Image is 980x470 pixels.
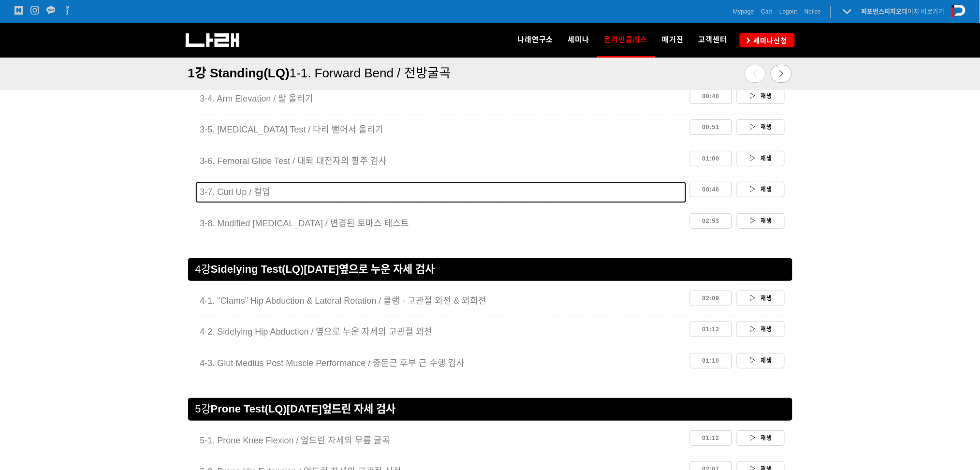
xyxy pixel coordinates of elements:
span: 7. Curl Up / 컬업 [208,187,271,197]
span: 4강 [195,263,211,275]
span: 8. Modified [MEDICAL_DATA] / 변경된 토마스 테스트 [208,219,409,228]
a: 퍼포먼스피지오페이지 바로가기 [862,8,945,15]
a: 00:51 [690,119,732,135]
a: 3-8. Modified [MEDICAL_DATA] / 변경된 토마스 테스트 [195,213,687,234]
a: 02:09 [690,291,732,306]
a: 4-1. "Clams" Hip Abduction & Lateral Rotation / 클램 - 고관절 외전 & 외회전 [195,291,687,311]
span: 3- [200,125,208,134]
a: Mypage [733,7,754,16]
span: 세미나신청 [751,36,788,45]
a: 재생 [737,213,785,229]
span: 5강 [195,403,211,415]
strong: [DATE] [304,263,339,275]
a: 재생 [737,119,785,135]
a: 3-5. [MEDICAL_DATA] Test / 다리 뻗어서 올리기 [195,119,687,140]
span: 4-3. Glut Medius Post Muscle Performance / 중둔근 후부 근 수행 검사 [200,358,465,368]
a: 3-4. Arm Elevation / 팔 올리기 [195,88,687,109]
a: Cart [761,7,773,16]
a: 나래연구소 [510,23,561,57]
span: Sidelying Test(LQ) 옆으로 누운 자세 검사 [211,263,435,275]
a: 4-2. Sidelying Hip Abduction / 옆으로 누운 자세의 고관절 외전 [195,322,687,342]
a: 재생 [737,182,785,197]
a: 1강 Standing(LQ)1-1. Forward Bend / 전방굴곡 [188,60,586,86]
span: 매거진 [662,35,684,44]
a: 온라인클래스 [597,23,655,57]
a: 01:00 [690,151,732,166]
span: 6. Femoral Glide Test / 대퇴 대전자의 활주 검사 [208,156,387,166]
span: Prone Test(LQ) 엎드린 자세 검사 [211,403,395,415]
span: 나래연구소 [517,35,554,44]
a: 5-1. Prone Knee Flexion / 엎드린 자세의 무릎 굴곡 [195,430,687,451]
a: Notice [804,7,821,16]
a: 00:40 [690,88,732,104]
a: 재생 [737,322,785,337]
span: 1강 Standing(LQ) [188,66,290,80]
a: 재생 [737,291,785,306]
strong: 퍼포먼스피지오 [862,8,902,15]
span: 세미나 [568,35,590,44]
span: 4-1. "Clams" Hip Abduction & Lateral Rotation / 클램 - 고관절 외전 & 외회전 [200,296,487,306]
span: 4-2. Sidelying Hip Abduction / 옆으로 누운 자세의 고관절 외전 [200,327,433,337]
span: 5-1. Prone Knee Flexion / 엎드린 자세의 무릎 굴곡 [200,436,391,445]
a: Logout [779,7,797,16]
a: 01:12 [690,430,732,446]
a: 4-3. Glut Medius Post Muscle Performance / 중둔근 후부 근 수행 검사 [195,353,687,374]
span: 고객센터 [699,35,728,44]
a: 재생 [737,151,785,166]
span: 5. [MEDICAL_DATA] Test / 다리 뻗어서 올리기 [208,125,384,134]
a: 01:12 [690,322,732,337]
a: 세미나신청 [740,33,795,47]
strong: [DATE] [287,403,322,415]
a: 재생 [737,353,785,368]
a: 3-7. Curl Up / 컬업 [195,182,687,203]
a: 재생 [737,88,785,104]
span: 3- [200,187,208,197]
a: 01:10 [690,353,732,368]
span: 3- [200,156,208,166]
a: 00:46 [690,182,732,197]
a: 매거진 [655,23,691,57]
span: 3- [200,219,208,228]
a: 고객센터 [691,23,735,57]
span: 온라인클래스 [604,32,648,47]
span: 3-4. Arm Elevation / 팔 올리기 [200,94,314,103]
a: 세미나 [561,23,597,57]
span: 1- [290,66,301,80]
span: 1. Forward Bend / 전방굴곡 [301,66,451,80]
a: 3-6. Femoral Glide Test / 대퇴 대전자의 활주 검사 [195,151,687,172]
a: 재생 [737,430,785,446]
a: 02:53 [690,213,732,229]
